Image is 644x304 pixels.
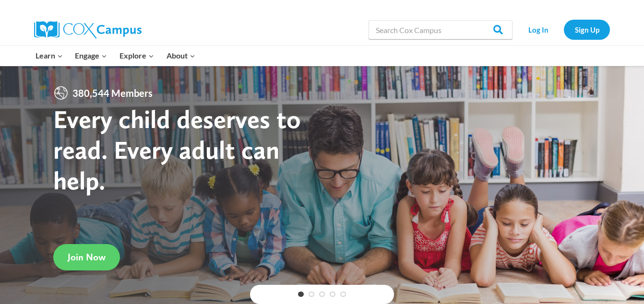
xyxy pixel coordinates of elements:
[517,20,559,39] a: Log In
[309,292,314,297] a: 2
[319,292,325,297] a: 3
[340,292,346,297] a: 5
[167,49,195,62] span: About
[53,244,120,270] a: Join Now
[69,85,156,101] span: 380,544 Members
[517,20,610,39] nav: Secondary Navigation
[119,49,154,62] span: Explore
[369,20,513,39] input: Search Cox Campus
[330,292,335,297] a: 4
[75,49,107,62] span: Engage
[34,21,142,38] img: Cox Campus
[564,20,610,39] a: Sign Up
[298,292,304,297] a: 1
[53,104,301,195] strong: Every child deserves to read. Every adult can help.
[68,251,106,263] span: Join Now
[36,49,63,62] span: Learn
[29,46,201,66] nav: Primary Navigation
